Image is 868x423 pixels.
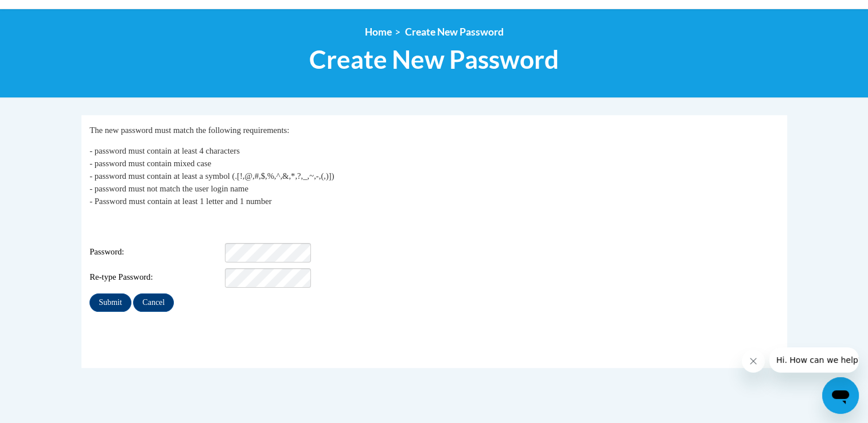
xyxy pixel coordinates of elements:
[89,293,131,312] input: Submit
[742,350,765,373] iframe: Close message
[365,26,392,38] a: Home
[405,26,504,38] span: Create New Password
[7,8,93,17] span: Hi. How can we help?
[769,347,859,373] iframe: Message from company
[133,293,174,312] input: Cancel
[89,246,223,258] span: Password:
[822,377,859,414] iframe: Button to launch messaging window
[89,146,334,206] span: - password must contain at least 4 characters - password must contain mixed case - password must ...
[89,271,223,284] span: Re-type Password:
[89,126,289,135] span: The new password must match the following requirements:
[309,44,559,75] span: Create New Password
